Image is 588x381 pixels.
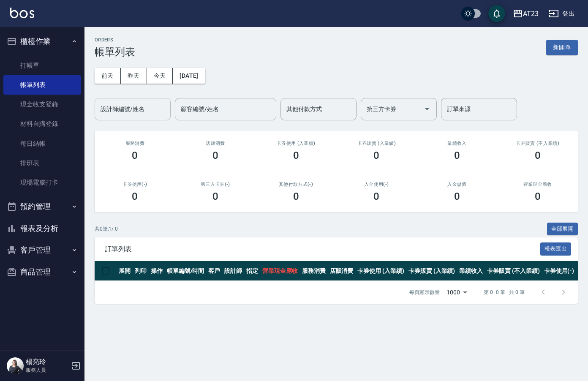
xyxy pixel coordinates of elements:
[454,190,460,202] h3: 0
[105,182,165,187] h2: 卡券使用(-)
[260,261,300,281] th: 營業現金應收
[542,261,577,281] th: 卡券使用(-)
[454,150,460,161] h3: 0
[540,245,572,253] a: 報表匯出
[266,141,326,146] h2: 卡券使用 (入業績)
[346,141,407,146] h2: 卡券販賣 (入業績)
[3,134,81,153] a: 每日結帳
[149,261,165,281] th: 操作
[95,37,135,43] h2: ORDERS
[3,239,81,261] button: 客戶管理
[3,30,81,52] button: 櫃檯作業
[3,114,81,133] a: 材料自購登錄
[3,261,81,283] button: 商品管理
[406,261,457,281] th: 卡券販賣 (入業績)
[535,190,541,202] h3: 0
[373,150,379,161] h3: 0
[95,46,135,58] h3: 帳單列表
[212,190,218,202] h3: 0
[484,288,525,296] p: 第 0–0 筆 共 0 筆
[10,8,34,18] img: Logo
[222,261,244,281] th: 設計師
[95,68,121,84] button: 前天
[346,182,407,187] h2: 入金使用(-)
[546,43,578,51] a: 新開單
[3,153,81,173] a: 排班表
[3,56,81,75] a: 打帳單
[3,218,81,239] button: 報表及分析
[409,288,440,296] p: 每頁顯示數量
[132,190,138,202] h3: 0
[535,150,541,161] h3: 0
[165,261,207,281] th: 帳單編號/時間
[509,5,542,22] button: AT23
[121,68,147,84] button: 昨天
[266,182,326,187] h2: 其他付款方式(-)
[244,261,260,281] th: 指定
[3,75,81,95] a: 帳單列表
[443,281,470,304] div: 1000
[545,6,578,22] button: 登出
[427,182,487,187] h2: 入金儲值
[147,68,173,84] button: 今天
[95,225,118,233] p: 共 0 筆, 1 / 0
[26,366,69,374] p: 服務人員
[488,5,505,22] button: save
[26,358,69,366] h5: 楊亮玲
[105,245,540,253] span: 訂單列表
[507,182,568,187] h2: 營業現金應收
[3,196,81,218] button: 預約管理
[185,182,246,187] h2: 第三方卡券(-)
[457,261,485,281] th: 業績收入
[300,261,328,281] th: 服務消費
[132,150,138,161] h3: 0
[373,190,379,202] h3: 0
[547,223,578,236] button: 全部展開
[523,8,539,19] div: AT23
[427,141,487,146] h2: 業績收入
[293,190,299,202] h3: 0
[3,173,81,192] a: 現場電腦打卡
[212,150,218,161] h3: 0
[540,242,572,256] button: 報表匯出
[133,261,149,281] th: 列印
[173,68,205,84] button: [DATE]
[206,261,222,281] th: 客戶
[485,261,542,281] th: 卡券販賣 (不入業績)
[420,102,434,116] button: Open
[328,261,356,281] th: 店販消費
[185,141,246,146] h2: 店販消費
[507,141,568,146] h2: 卡券販賣 (不入業績)
[105,141,165,146] h3: 服務消費
[117,261,133,281] th: 展開
[546,40,578,55] button: 新開單
[355,261,406,281] th: 卡券使用 (入業績)
[293,150,299,161] h3: 0
[3,95,81,114] a: 現金收支登錄
[7,357,24,374] img: Person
